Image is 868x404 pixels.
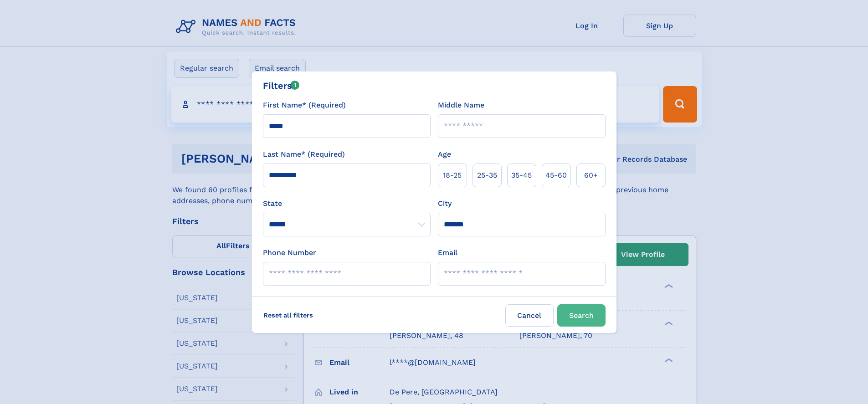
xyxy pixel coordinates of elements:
[438,247,457,258] label: Email
[477,170,497,181] span: 25‑35
[257,304,319,326] label: Reset all filters
[545,170,567,181] span: 45‑60
[443,170,462,181] span: 18‑25
[557,304,606,327] button: Search
[263,100,346,111] label: First Name* (Required)
[263,149,345,160] label: Last Name* (Required)
[438,100,484,111] label: Middle Name
[438,149,451,160] label: Age
[263,247,316,258] label: Phone Number
[584,170,598,181] span: 60+
[505,304,554,327] label: Cancel
[511,170,532,181] span: 35‑45
[263,79,300,92] div: Filters
[438,198,452,209] label: City
[263,198,431,209] label: State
